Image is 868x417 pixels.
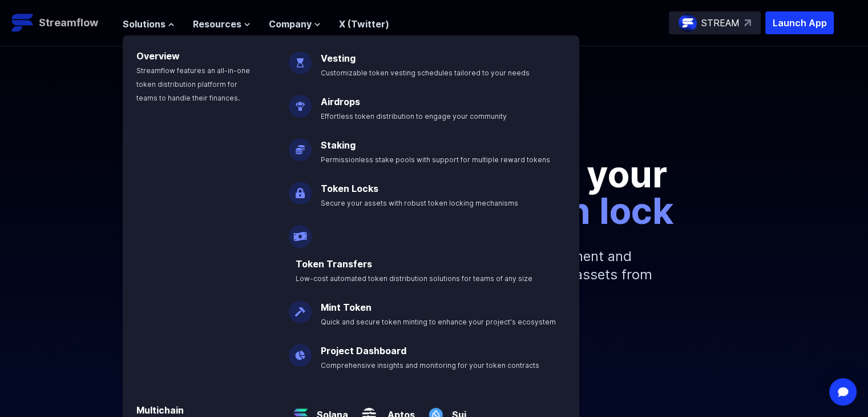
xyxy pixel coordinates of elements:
[289,173,312,205] img: Token Locks
[829,378,857,406] div: Open Intercom Messenger
[765,11,834,34] button: Launch App
[289,216,312,248] img: Payroll
[321,199,518,207] span: Secure your assets with robust token locking mechanisms
[269,17,312,31] span: Company
[118,119,750,138] p: Secure your crypto assets
[289,335,312,367] img: Project Dashboard
[321,69,530,77] span: Customizable token vesting schedules tailored to your needs
[339,18,389,30] a: X (Twitter)
[136,50,180,62] a: Overview
[321,318,556,326] span: Quick and secure token minting to enhance your project's ecosystem
[321,302,372,313] a: Mint Token
[123,17,175,31] button: Solutions
[289,291,312,323] img: Mint Token
[136,66,250,102] span: Streamflow features an all-in-one token distribution platform for teams to handle their finances.
[321,361,539,370] span: Comprehensive insights and monitoring for your token contracts
[701,16,740,30] p: STREAM
[296,258,372,270] a: Token Transfers
[321,53,356,64] a: Vesting
[744,19,751,26] img: top-right-arrow.svg
[321,155,550,164] span: Permissionless stake pools with support for multiple reward tokens
[39,15,98,31] p: Streamflow
[11,11,34,34] img: Streamflow Logo
[289,129,312,161] img: Staking
[123,17,165,31] span: Solutions
[269,17,321,31] button: Company
[669,11,761,34] a: STREAM
[289,42,312,74] img: Vesting
[321,139,356,151] a: Staking
[321,96,360,107] a: Airdrops
[11,11,111,34] a: Streamflow
[136,404,184,416] a: Multichain
[490,189,674,232] span: token lock
[321,112,507,121] span: Effortless token distribution to engage your community
[193,17,251,31] button: Resources
[193,17,241,31] span: Resources
[296,274,532,283] span: Low-cost automated token distribution solutions for teams of any size
[321,183,378,194] a: Token Locks
[289,86,312,118] img: Airdrops
[679,14,697,32] img: streamflow-logo-circle.png
[321,345,406,356] a: Project Dashboard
